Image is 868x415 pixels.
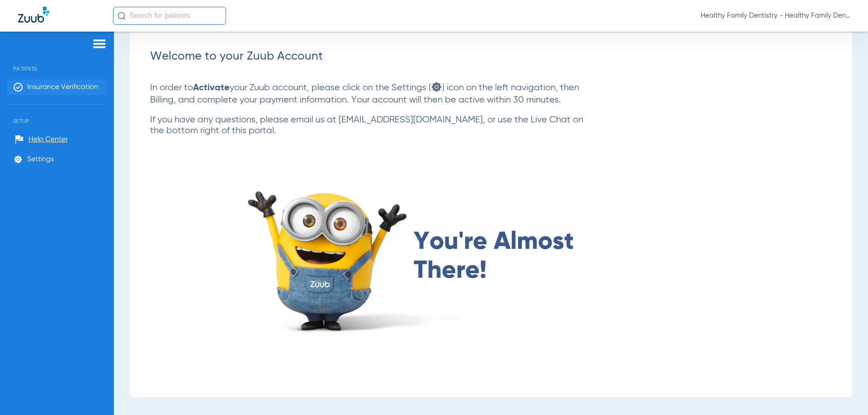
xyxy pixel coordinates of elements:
[414,228,588,285] span: You're Almost There!
[28,135,68,144] span: Help Center
[118,12,126,20] img: Search Icon
[92,38,107,49] img: hamburger-icon
[15,135,68,144] a: Help Center
[241,177,479,336] img: almost there image
[113,7,226,25] input: Search for patients
[701,11,850,20] span: Healthy Family Dentistry - Healthy Family Dentistry
[150,81,593,106] p: In order to your Zuub account, please click on the Settings ( ) icon on the left navigation, then...
[150,51,323,62] span: Welcome to your Zuub Account
[7,52,107,72] span: Patients
[18,7,49,23] img: Zuub Logo
[7,104,107,124] span: Setup
[150,115,593,136] p: If you have any questions, please email us at [EMAIL_ADDRESS][DOMAIN_NAME], or use the Live Chat ...
[27,83,98,92] span: Insurance Verification
[193,84,230,93] strong: Activate
[431,81,442,93] img: settings icon
[27,155,54,164] span: Settings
